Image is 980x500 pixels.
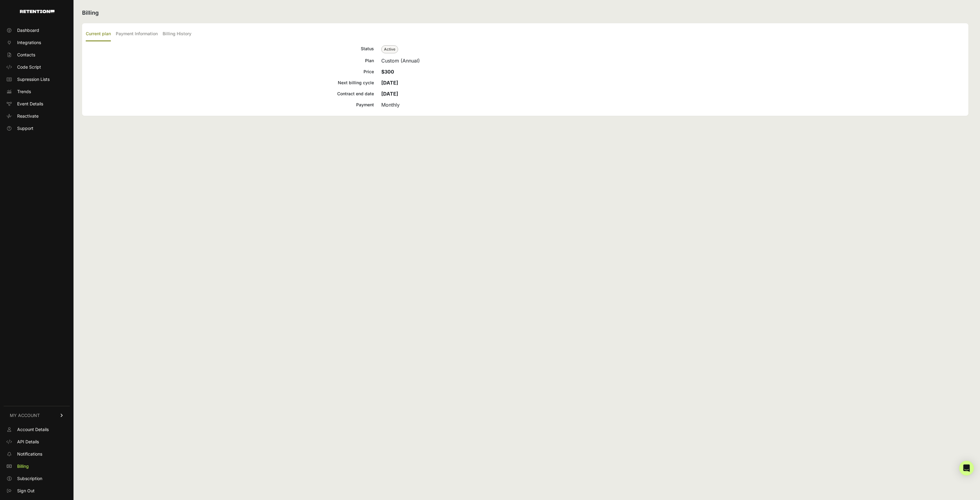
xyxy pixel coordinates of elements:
div: Price [86,68,374,75]
span: Event Details [17,101,43,107]
span: Account Details [17,426,49,433]
h2: Billing [82,9,968,17]
div: Next billing cycle [86,79,374,86]
a: Trends [4,87,70,97]
strong: [DATE] [381,91,398,97]
img: Retention.com [20,10,55,13]
span: Support [17,125,33,131]
a: Sign Out [4,486,70,496]
span: Supression Lists [17,76,50,82]
a: Notifications [4,449,70,459]
div: Plan [86,57,374,64]
span: Notifications [17,451,42,457]
span: Billing [17,463,29,469]
span: Trends [17,89,31,95]
a: Code Script [4,62,70,72]
a: Support [4,123,70,133]
a: Supression Lists [4,74,70,84]
strong: [DATE] [381,80,398,86]
a: Billing [4,461,70,471]
div: Open Intercom Messenger [959,461,974,475]
a: Event Details [4,99,70,109]
span: Active [381,45,398,53]
span: Contacts [17,52,35,58]
span: Code Script [17,64,41,70]
a: Dashboard [4,25,70,35]
span: API Details [17,439,39,445]
span: Integrations [17,40,41,46]
span: Subscription [17,475,42,482]
label: Current plan [86,27,111,41]
div: Monthly [381,101,965,108]
strong: $300 [381,69,394,75]
div: Custom (Annual) [381,57,965,64]
span: Dashboard [17,27,39,33]
span: Reactivate [17,113,39,119]
a: MY ACCOUNT [4,406,70,425]
a: Subscription [4,474,70,483]
a: Account Details [4,425,70,434]
label: Payment Information [116,27,158,41]
a: API Details [4,437,70,447]
a: Reactivate [4,111,70,121]
div: Status [86,45,374,53]
a: Integrations [4,38,70,47]
a: Contacts [4,50,70,60]
span: Sign Out [17,488,35,494]
span: MY ACCOUNT [10,412,40,419]
div: Contract end date [86,90,374,97]
div: Payment [86,101,374,108]
label: Billing History [163,27,191,41]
